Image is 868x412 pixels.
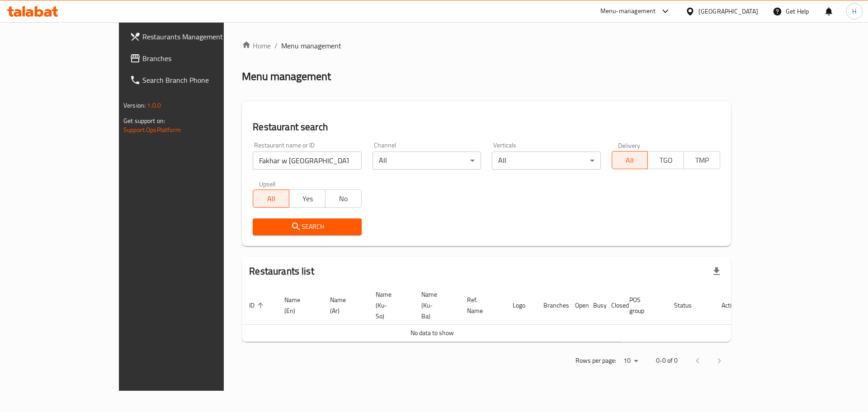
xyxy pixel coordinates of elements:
div: Export file [706,260,727,282]
span: Name (En) [284,294,312,316]
span: Yes [293,192,322,205]
span: Get support on: [123,115,165,127]
nav: breadcrumb [242,40,731,51]
button: No [325,189,362,208]
span: Status [674,300,703,311]
span: ID [249,300,266,311]
label: Delivery [618,142,641,148]
span: Version: [123,99,146,111]
span: H [852,6,856,16]
button: TMP [684,151,720,169]
span: Menu management [281,40,341,51]
th: Action [714,286,745,325]
span: 1.0.0 [147,99,161,111]
button: TGO [647,151,684,169]
h2: Restaurant search [253,120,720,134]
span: TGO [651,154,680,167]
span: Name (Ku-Ba) [421,289,449,322]
a: Restaurants Management [123,26,264,47]
table: enhanced table [242,286,745,342]
span: No data to show [410,327,454,339]
a: Search Branch Phone [123,69,264,91]
span: Search [260,221,354,232]
div: [GEOGRAPHIC_DATA] [698,6,758,16]
button: All [612,151,648,169]
th: Busy [586,286,604,325]
th: Logo [505,286,536,325]
button: Search [253,218,361,235]
li: / [274,40,278,51]
span: TMP [688,154,717,167]
span: All [616,154,645,167]
div: All [492,152,600,170]
th: Open [568,286,586,325]
button: Yes [289,189,325,208]
p: 0-0 of 0 [656,355,678,366]
input: Search for restaurant name or ID.. [253,152,361,170]
span: Branches [142,53,257,64]
th: Closed [604,286,622,325]
span: Ref. Name [467,294,495,316]
th: Branches [536,286,568,325]
span: Name (Ar) [330,294,358,316]
div: All [373,152,481,170]
p: Rows per page: [576,355,616,366]
span: Name (Ku-So) [376,289,403,322]
span: No [329,192,358,205]
button: All [253,189,289,208]
span: POS group [629,294,656,316]
h2: Restaurants list [249,265,314,278]
div: Menu-management [600,6,656,17]
h2: Menu management [242,69,331,84]
a: Support.OpsPlatform [123,124,181,136]
span: Restaurants Management [142,31,257,42]
span: Search Branch Phone [142,75,257,85]
label: Upsell [259,180,276,187]
span: All [257,192,286,205]
div: Rows per page: [620,354,642,368]
a: Branches [123,47,264,69]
